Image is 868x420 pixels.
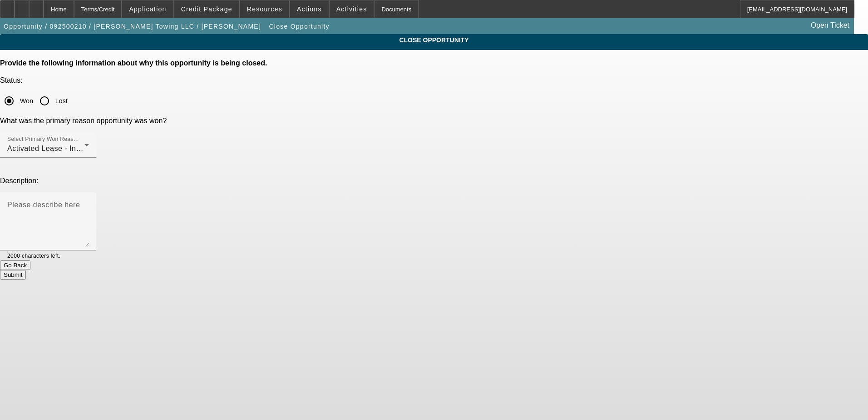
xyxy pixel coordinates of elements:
[181,5,232,13] span: Credit Package
[18,96,33,105] label: Won
[7,250,60,260] mat-hint: 2000 characters left.
[4,23,261,30] span: Opportunity / 092500210 / [PERSON_NAME] Towing LLC / [PERSON_NAME]
[7,36,861,44] span: CLOSE OPPORTUNITY
[174,0,239,18] button: Credit Package
[297,5,322,13] span: Actions
[269,23,329,30] span: Close Opportunity
[807,18,853,33] a: Open Ticket
[7,201,80,209] mat-label: Please describe here
[122,0,173,18] button: Application
[54,96,68,105] label: Lost
[240,0,289,18] button: Resources
[266,18,331,35] button: Close Opportunity
[247,5,282,13] span: Resources
[7,136,80,142] mat-label: Select Primary Won Reason
[336,5,367,13] span: Activities
[7,145,114,152] span: Activated Lease - In LeasePlus
[290,0,329,18] button: Actions
[129,5,166,13] span: Application
[330,0,374,18] button: Activities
